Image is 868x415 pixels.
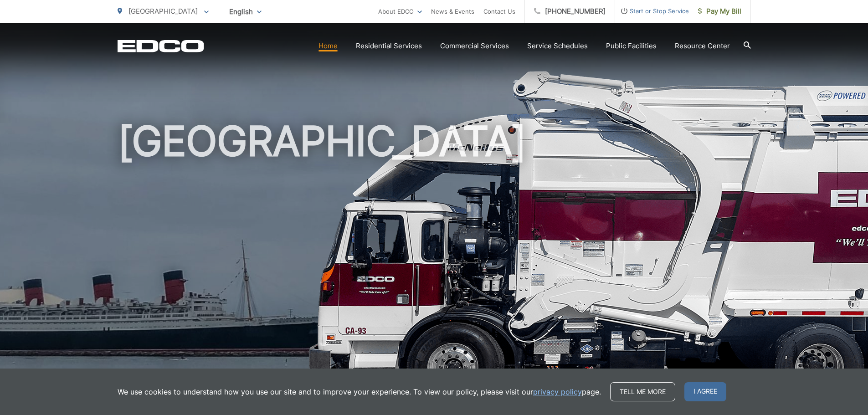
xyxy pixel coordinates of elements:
[118,386,601,397] p: We use cookies to understand how you use our site and to improve your experience. To view our pol...
[118,40,204,52] a: EDCD logo. Return to the homepage.
[610,382,675,401] a: Tell me more
[356,41,422,51] a: Residential Services
[698,6,741,17] span: Pay My Bill
[318,41,338,51] a: Home
[128,7,198,15] span: [GEOGRAPHIC_DATA]
[431,6,474,17] a: News & Events
[533,386,582,397] a: privacy policy
[378,6,422,17] a: About EDCO
[440,41,509,51] a: Commercial Services
[222,4,268,20] span: English
[118,118,751,407] h1: [GEOGRAPHIC_DATA]
[684,382,726,401] span: I agree
[675,41,730,51] a: Resource Center
[483,6,515,17] a: Contact Us
[606,41,657,51] a: Public Facilities
[527,41,588,51] a: Service Schedules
